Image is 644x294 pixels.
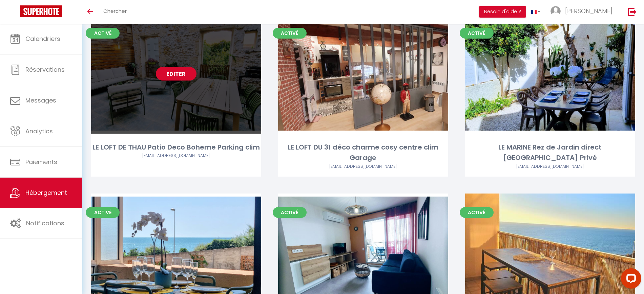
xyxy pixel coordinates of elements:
[465,142,635,163] div: LE MARINE Rez de Jardin direct [GEOGRAPHIC_DATA] Privé
[25,96,56,105] span: Messages
[460,207,494,218] span: Activé
[103,7,127,15] span: Chercher
[278,163,448,170] div: Airbnb
[25,65,65,74] span: Réservations
[25,35,60,43] span: Calendriers
[25,158,57,166] span: Paiements
[479,6,526,18] button: Besoin d'aide ?
[91,153,261,159] div: Airbnb
[530,67,570,81] a: Editer
[156,246,196,260] a: Editer
[628,7,637,16] img: logout
[343,246,383,260] a: Editer
[565,7,612,15] span: [PERSON_NAME]
[465,163,635,170] div: Airbnb
[20,5,62,17] img: Super Booking
[26,219,64,227] span: Notifications
[343,67,383,81] a: Editer
[530,246,570,260] a: Editer
[86,28,120,39] span: Activé
[91,142,261,153] div: LE LOFT DE THAU Patio Deco Boheme Parking clim
[156,67,196,81] a: Editer
[278,142,448,163] div: LE LOFT DU 31 déco charme cosy centre clim Garage
[273,28,307,39] span: Activé
[86,207,120,218] span: Activé
[273,207,307,218] span: Activé
[25,127,53,135] span: Analytics
[550,6,561,16] img: ...
[616,266,644,294] iframe: LiveChat chat widget
[25,188,67,197] span: Hébergement
[460,28,494,39] span: Activé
